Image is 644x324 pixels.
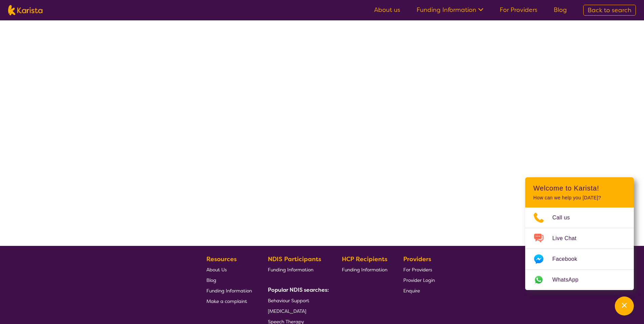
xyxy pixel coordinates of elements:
a: Provider Login [403,275,435,285]
span: For Providers [403,267,432,273]
a: Funding Information [417,6,483,14]
a: For Providers [403,264,435,275]
a: Funding Information [268,264,326,275]
a: Back to search [583,5,636,16]
span: Back to search [588,6,631,14]
a: Blog [554,6,567,14]
ul: Choose channel [525,208,634,290]
span: Make a complaint [206,298,247,304]
a: [MEDICAL_DATA] [268,306,326,316]
a: Enquire [403,285,435,296]
span: Facebook [552,254,585,264]
span: Blog [206,277,216,283]
a: Make a complaint [206,296,252,306]
h2: Welcome to Karista! [533,184,626,192]
p: How can we help you [DATE]? [533,195,626,201]
span: WhatsApp [552,275,587,285]
b: Providers [403,255,431,263]
span: [MEDICAL_DATA] [268,308,306,314]
a: Funding Information [342,264,387,275]
a: Blog [206,275,252,285]
span: Live Chat [552,233,585,244]
span: Funding Information [206,288,252,294]
a: About us [374,6,400,14]
span: Enquire [403,288,420,294]
span: Funding Information [268,267,313,273]
b: Popular NDIS searches: [268,286,329,293]
a: About Us [206,264,252,275]
a: Behaviour Support [268,295,326,306]
a: For Providers [500,6,537,14]
a: Web link opens in a new tab. [525,270,634,290]
span: Call us [552,213,578,223]
button: Channel Menu [615,296,634,316]
b: NDIS Participants [268,255,321,263]
img: Karista logo [8,5,42,15]
span: About Us [206,267,227,273]
span: Funding Information [342,267,387,273]
div: Channel Menu [525,177,634,290]
span: Behaviour Support [268,298,309,304]
span: Provider Login [403,277,435,283]
a: Funding Information [206,285,252,296]
b: Resources [206,255,237,263]
b: HCP Recipients [342,255,387,263]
